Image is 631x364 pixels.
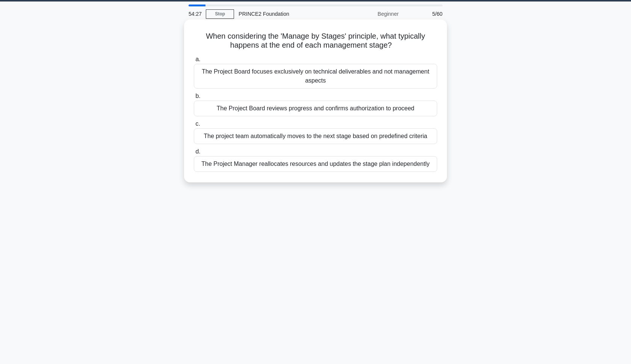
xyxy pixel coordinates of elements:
[234,6,337,21] div: PRINCE2 Foundation
[194,64,437,89] div: The Project Board focuses exclusively on technical deliverables and not management aspects
[194,128,437,144] div: The project team automatically moves to the next stage based on predefined criteria
[184,6,206,21] div: 54:27
[194,101,437,116] div: The Project Board reviews progress and confirms authorization to proceed
[403,6,447,21] div: 5/60
[195,148,200,155] span: d.
[195,93,200,99] span: b.
[194,156,437,172] div: The Project Manager reallocates resources and updates the stage plan independently
[337,6,403,21] div: Beginner
[193,32,438,50] h5: When considering the 'Manage by Stages' principle, what typically happens at the end of each mana...
[206,9,234,19] a: Stop
[195,120,200,127] span: c.
[195,56,200,62] span: a.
